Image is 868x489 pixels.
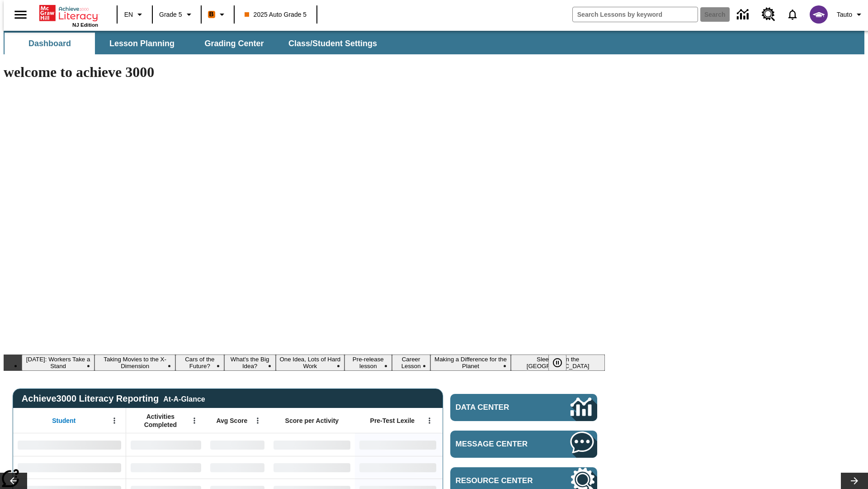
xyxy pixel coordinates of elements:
[97,33,187,54] button: Lesson Planning
[7,1,34,28] button: Open side menu
[124,10,133,19] span: EN
[837,10,852,19] span: Tauto
[206,456,269,479] div: No Data,
[120,6,149,23] button: Language: EN, Select a language
[4,33,385,54] div: SubNavbar
[4,31,864,54] div: SubNavbar
[548,355,566,371] button: Pause
[204,38,264,49] span: Grading Center
[456,476,543,485] span: Resource Center
[833,6,868,23] button: Profile/Settings
[370,417,415,425] span: Pre-Test Lexile
[72,22,98,28] span: NJ Edition
[456,403,540,412] span: Data Center
[126,433,206,456] div: No Data,
[430,355,511,371] button: Slide 8 Making a Difference for the Planet
[245,10,307,19] span: 2025 Auto Grade 5
[756,2,781,27] a: Resource Center, Will open in new tab
[126,456,206,479] div: No Data,
[4,64,605,81] h1: welcome to achieve 3000
[573,7,698,22] input: search field
[189,33,279,54] button: Grading Center
[131,412,190,429] span: Activities Completed
[52,417,75,425] span: Student
[548,355,576,371] div: Pause
[5,33,95,54] button: Dashboard
[39,4,98,22] a: Home
[450,431,597,458] a: Message Center
[251,414,264,427] button: Open Menu
[204,6,231,23] button: Boost Class color is orange. Change class color
[216,417,247,425] span: Avg Score
[209,9,214,20] span: B
[450,394,597,421] a: Data Center
[804,3,833,26] button: Select a new avatar
[94,355,175,371] button: Slide 2 Taking Movies to the X-Dimension
[456,440,543,449] span: Message Center
[163,393,205,403] div: At-A-Glance
[39,3,98,28] div: Home
[288,38,377,49] span: Class/Student Settings
[22,393,205,404] span: Achieve3000 Literacy Reporting
[810,5,828,24] img: avatar image
[281,33,384,54] button: Class/Student Settings
[276,355,344,371] button: Slide 5 One Idea, Lots of Hard Work
[285,417,339,425] span: Score per Activity
[108,414,121,427] button: Open Menu
[344,355,392,371] button: Slide 6 Pre-release lesson
[206,433,269,456] div: No Data,
[156,6,198,23] button: Grade: Grade 5, Select a grade
[731,2,756,27] a: Data Center
[841,473,868,489] button: Lesson carousel, Next
[423,414,436,427] button: Open Menu
[109,38,175,49] span: Lesson Planning
[175,355,224,371] button: Slide 3 Cars of the Future?
[28,38,71,49] span: Dashboard
[22,355,94,371] button: Slide 1 Labor Day: Workers Take a Stand
[188,414,201,427] button: Open Menu
[159,10,182,19] span: Grade 5
[392,355,430,371] button: Slide 7 Career Lesson
[224,355,276,371] button: Slide 4 What's the Big Idea?
[511,355,605,371] button: Slide 9 Sleepless in the Animal Kingdom
[781,3,804,26] a: Notifications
